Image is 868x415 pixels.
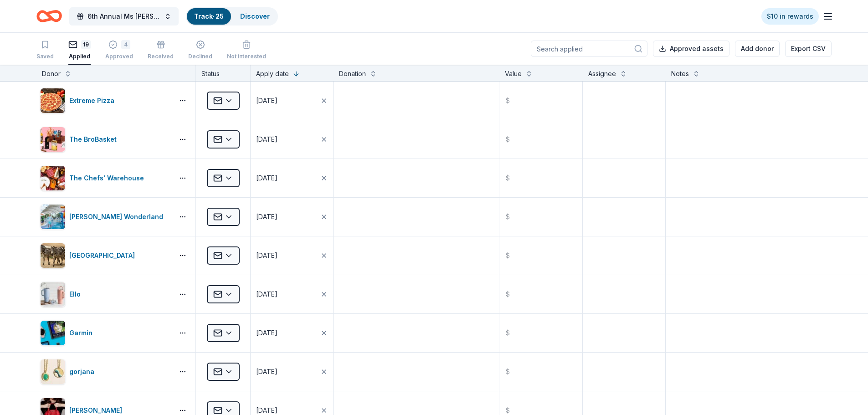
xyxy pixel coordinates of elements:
[256,250,277,261] div: [DATE]
[69,328,96,338] div: Garmin
[256,134,277,145] div: [DATE]
[69,7,179,26] button: 6th Annual Ms [PERSON_NAME]
[339,68,366,79] div: Donation
[68,53,91,60] div: Applied
[256,173,277,184] div: [DATE]
[69,95,118,106] div: Extreme Pizza
[41,88,65,113] img: Image for Extreme Pizza
[256,328,277,338] div: [DATE]
[40,88,170,113] button: Image for Extreme PizzaExtreme Pizza
[148,36,174,65] button: Received
[87,11,160,22] span: 6th Annual Ms [PERSON_NAME]
[735,41,780,57] button: Add donor
[68,36,91,65] button: 19Applied
[256,211,277,222] div: [DATE]
[41,166,65,190] img: Image for The Chefs' Warehouse
[41,127,65,152] img: Image for The BroBasket
[69,250,139,261] div: [GEOGRAPHIC_DATA]
[105,36,133,65] button: 4Approved
[40,204,170,230] button: Image for Morgan's Wonderland[PERSON_NAME] Wonderland
[188,53,212,60] div: Declined
[41,359,65,384] img: Image for gorjana
[188,36,212,65] button: Declined
[81,40,91,49] div: 19
[42,68,61,79] div: Donor
[69,134,120,145] div: The BroBasket
[761,8,819,25] a: $10 in rewards
[40,127,170,152] button: Image for The BroBasketThe BroBasket
[251,353,333,391] button: [DATE]
[36,36,54,65] button: Saved
[148,53,174,60] div: Received
[121,40,130,49] div: 4
[256,95,277,106] div: [DATE]
[785,41,832,57] button: Export CSV
[531,41,647,57] input: Search applied
[194,12,224,20] a: Track· 25
[196,65,251,81] div: Status
[69,289,84,300] div: Ello
[40,282,170,307] button: Image for ElloEllo
[41,243,65,268] img: Image for San Antonio Zoo
[105,53,133,60] div: Approved
[186,7,278,26] button: Track· 25Discover
[240,12,270,20] a: Discover
[251,159,333,197] button: [DATE]
[227,36,266,65] button: Not interested
[251,314,333,352] button: [DATE]
[41,205,65,229] img: Image for Morgan's Wonderland
[251,198,333,236] button: [DATE]
[69,173,148,184] div: The Chefs' Warehouse
[256,68,289,79] div: Apply date
[227,53,266,60] div: Not interested
[256,366,277,377] div: [DATE]
[653,41,729,57] button: Approved assets
[40,320,170,346] button: Image for GarminGarmin
[41,321,65,345] img: Image for Garmin
[251,275,333,313] button: [DATE]
[251,236,333,275] button: [DATE]
[69,366,98,377] div: gorjana
[36,53,54,60] div: Saved
[671,68,689,79] div: Notes
[69,211,167,222] div: [PERSON_NAME] Wonderland
[36,5,62,27] a: Home
[505,68,522,79] div: Value
[40,243,170,268] button: Image for San Antonio Zoo[GEOGRAPHIC_DATA]
[251,120,333,159] button: [DATE]
[40,165,170,191] button: Image for The Chefs' WarehouseThe Chefs' Warehouse
[40,359,170,384] button: Image for gorjanagorjana
[256,289,277,300] div: [DATE]
[251,82,333,120] button: [DATE]
[588,68,616,79] div: Assignee
[41,282,65,307] img: Image for Ello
